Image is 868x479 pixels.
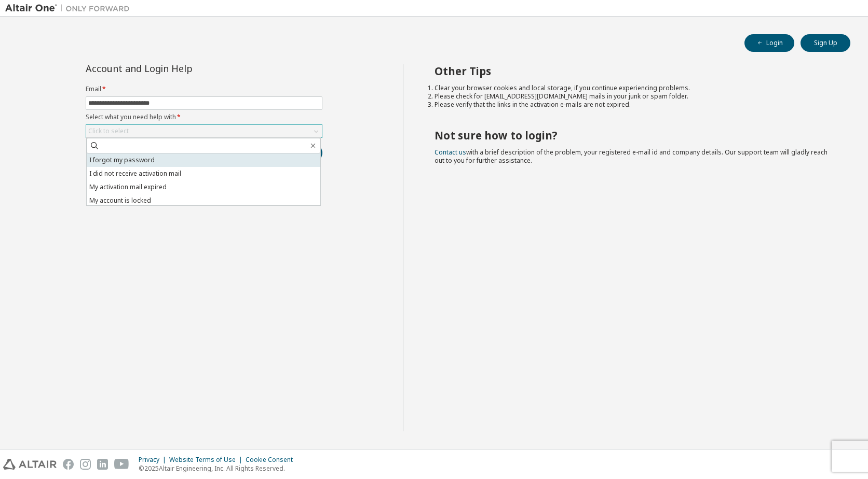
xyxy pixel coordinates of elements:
img: facebook.svg [63,459,74,470]
li: Please check for [EMAIL_ADDRESS][DOMAIN_NAME] mails in your junk or spam folder. [435,92,832,101]
div: Click to select [86,125,322,137]
span: with a brief description of the problem, your registered e-mail id and company details. Our suppo... [435,148,828,165]
li: I forgot my password [87,153,320,167]
div: Privacy [139,456,169,464]
img: Altair One [5,3,135,13]
label: Select what you need help with [86,113,322,121]
div: Click to select [88,127,129,135]
img: youtube.svg [114,459,129,470]
div: Account and Login Help [86,64,275,73]
button: Sign Up [801,34,850,52]
label: Email [86,85,322,93]
div: Cookie Consent [246,456,299,464]
h2: Other Tips [435,64,832,78]
div: Website Terms of Use [169,456,246,464]
a: Contact us [435,148,466,157]
img: linkedin.svg [97,459,108,470]
img: instagram.svg [80,459,91,470]
img: altair_logo.svg [3,459,57,470]
button: Login [744,34,794,52]
p: © 2025 Altair Engineering, Inc. All Rights Reserved. [139,464,299,473]
li: Clear your browser cookies and local storage, if you continue experiencing problems. [435,84,832,92]
li: Please verify that the links in the activation e-mails are not expired. [435,101,832,109]
h2: Not sure how to login? [435,129,832,142]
